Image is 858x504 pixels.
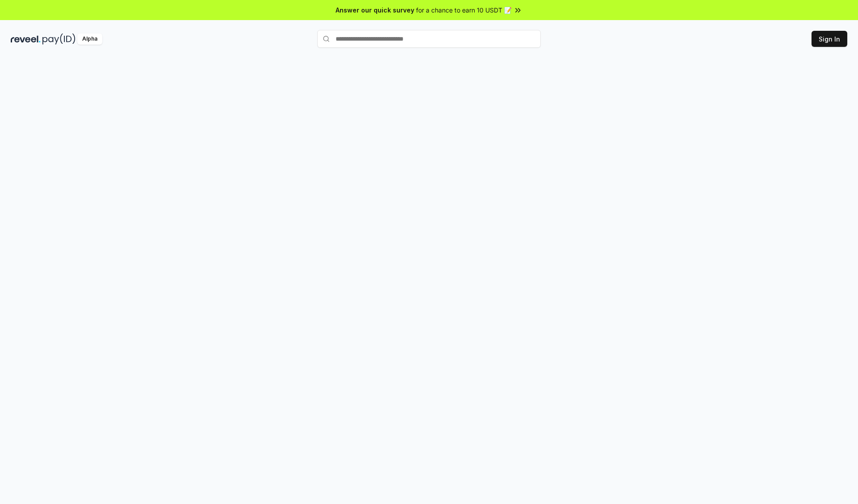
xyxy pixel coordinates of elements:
div: Alpha [77,33,102,45]
img: pay_id [42,33,76,45]
button: Sign In [812,31,847,47]
span: for a chance to earn 10 USDT 📝 [416,5,512,15]
span: Answer our quick survey [336,5,414,15]
img: reveel_dark [11,33,41,45]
